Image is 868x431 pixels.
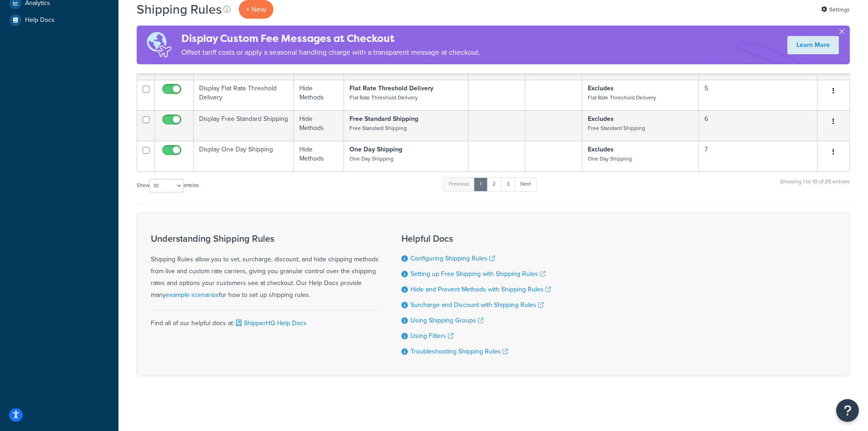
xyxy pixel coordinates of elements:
[349,145,402,154] strong: One Day Shipping
[137,179,199,192] label: Show entries
[411,254,495,263] a: Configuring Shipping Rules
[821,3,850,16] a: Settings
[149,179,184,192] select: Showentries
[151,234,379,301] div: Shipping Rules allow you to set, surcharge, discount, and hide shipping methods from live and cus...
[487,177,502,191] a: 2
[294,141,344,171] td: Hide Methods
[151,234,379,244] h3: Understanding Shipping Rules
[514,177,537,191] a: Next
[294,80,344,110] td: Hide Methods
[194,141,294,171] td: Display One Day Shipping
[588,83,614,93] strong: Excludes
[588,114,614,124] strong: Excludes
[443,177,475,191] a: Previous
[181,31,480,46] h4: Display Custom Fee Messages at Checkout
[25,16,55,24] span: Help Docs
[411,331,453,341] a: Using Filters
[137,26,181,64] img: duties-banner-06bc72dcb5fe05cb3f9472aba00be2ae8eb53ab6f0d8bb03d382ba314ac3c341.png
[780,177,850,196] div: Showing 1 to 10 of 25 entries
[349,83,433,93] strong: Flat Rate Threshold Delivery
[836,399,859,422] button: Open Resource Center
[501,177,515,191] a: 3
[349,114,418,124] strong: Free Standard Shipping
[588,145,614,154] strong: Excludes
[151,310,379,329] div: Find all of our helpful docs at:
[294,110,344,141] td: Hide Methods
[588,124,645,132] small: Free Standard Shipping
[699,141,817,171] td: 7
[181,46,480,59] p: Offset tariff costs or apply a seasonal handling charge with a transparent message at checkout.
[411,316,483,325] a: Using Shipping Groups
[349,93,418,102] small: Flat Rate Threshold Delivery
[349,155,394,163] small: One Day Shipping
[787,36,839,54] a: Learn More
[137,0,222,18] h1: Shipping Rules
[234,318,307,328] a: ShipperHQ Help Docs
[699,110,817,141] td: 6
[166,290,219,300] a: example scenarios
[411,285,551,294] a: Hide and Prevent Methods with Shipping Rules
[588,155,632,163] small: One Day Shipping
[194,110,294,141] td: Display Free Standard Shipping
[401,234,551,244] h3: Helpful Docs
[411,300,544,310] a: Surcharge and Discount with Shipping Rules
[7,12,112,28] a: Help Docs
[588,93,656,102] small: Flat Rate Threshold Delivery
[194,80,294,110] td: Display Flat Rate Threshold Delivery
[474,177,488,191] a: 1
[349,124,407,132] small: Free Standard Shipping
[411,347,508,356] a: Troubleshooting Shipping Rules
[411,269,545,279] a: Setting up Free Shipping with Shipping Rules
[699,80,817,110] td: 5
